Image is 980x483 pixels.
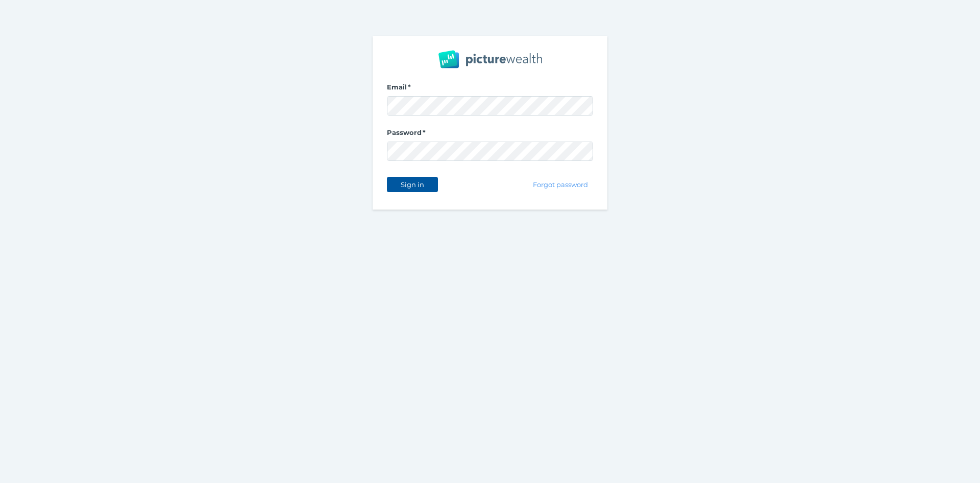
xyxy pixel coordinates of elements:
label: Email [387,83,593,96]
img: PW [438,50,542,68]
span: Sign in [396,180,428,189]
label: Password [387,128,593,142]
button: Sign in [387,177,438,192]
span: Forgot password [529,180,593,189]
button: Forgot password [528,177,593,192]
